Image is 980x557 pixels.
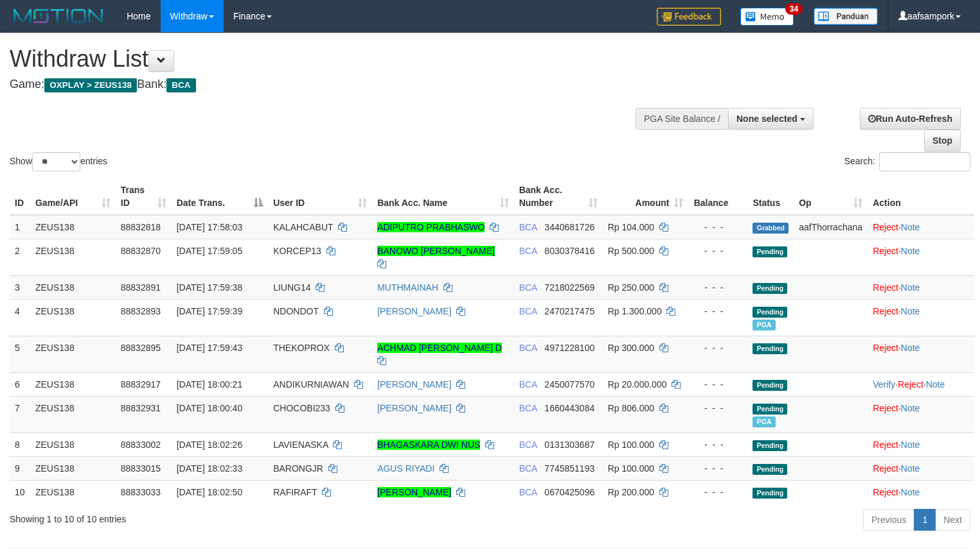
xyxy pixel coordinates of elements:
span: Marked by aafsolysreylen [753,416,775,427]
span: [DATE] 18:02:26 [177,440,242,450]
a: Note [901,222,920,232]
span: Copy 3440681726 to clipboard [544,222,594,232]
span: BCA [519,343,537,353]
th: Date Trans.: activate to sort column descending [172,178,268,215]
span: 88832931 [121,403,161,413]
span: BCA [519,246,537,256]
span: Pending [753,404,787,415]
label: Show entries [10,152,107,171]
td: · [868,215,974,239]
img: MOTION_logo.png [10,6,107,26]
select: Showentries [32,152,80,171]
td: · [868,275,974,299]
td: 4 [10,299,30,336]
span: 88832891 [121,282,161,293]
td: ZEUS138 [30,480,116,504]
td: · · [868,372,974,396]
div: - - - [693,221,742,234]
span: Rp 806.000 [608,403,654,413]
span: Copy 4971228100 to clipboard [544,343,594,353]
span: Rp 100.000 [608,463,654,474]
a: Reject [898,379,923,390]
th: Game/API: activate to sort column ascending [30,178,116,215]
a: [PERSON_NAME] [377,306,451,316]
span: [DATE] 17:59:39 [177,306,242,316]
a: Note [901,246,920,256]
a: Reject [873,246,898,256]
td: ZEUS138 [30,239,116,275]
span: Copy 7745851193 to clipboard [544,463,594,474]
a: Note [901,440,920,450]
span: [DATE] 17:58:03 [177,222,242,232]
a: ADIPUTRO PRABHASWO [377,222,485,232]
span: BCA [519,222,537,232]
span: Pending [753,440,787,451]
span: Rp 300.000 [608,343,654,353]
img: panduan.png [814,8,878,25]
span: Pending [753,283,787,294]
a: [PERSON_NAME] [377,487,451,497]
a: Note [901,403,920,413]
td: aafThorrachana [794,215,868,239]
span: Rp 200.000 [608,487,654,497]
span: RAFIRAFT [273,487,317,497]
span: Rp 250.000 [608,282,654,293]
span: 88832870 [121,246,161,256]
th: Op: activate to sort column ascending [794,178,868,215]
span: BCA [519,463,537,474]
span: 88833033 [121,487,161,497]
span: Copy 1660443084 to clipboard [544,403,594,413]
th: User ID: activate to sort column ascending [268,178,372,215]
span: Marked by aafsolysreylen [753,320,775,330]
span: BCA [519,379,537,390]
a: BHAGASKARA DWI NUS [377,440,480,450]
a: Reject [873,403,898,413]
span: Pending [753,464,787,475]
label: Search: [844,152,970,171]
th: Bank Acc. Name: activate to sort column ascending [372,178,514,215]
td: 2 [10,239,30,275]
span: Rp 100.000 [608,440,654,450]
span: Pending [753,380,787,391]
th: Status [747,178,794,215]
td: · [868,336,974,372]
img: Feedback.jpg [657,8,721,26]
div: - - - [693,462,742,475]
span: BCA [519,440,537,450]
span: KORCEP13 [273,246,321,256]
img: Button%20Memo.svg [740,8,794,26]
span: [DATE] 18:02:50 [177,487,242,497]
td: ZEUS138 [30,299,116,336]
th: ID [10,178,30,215]
span: 88833002 [121,440,161,450]
span: [DATE] 17:59:38 [177,282,242,293]
th: Action [868,178,974,215]
a: Note [901,282,920,293]
span: [DATE] 18:00:40 [177,403,242,413]
span: Copy 2450077570 to clipboard [544,379,594,390]
a: Reject [873,463,898,474]
a: Reject [873,487,898,497]
a: [PERSON_NAME] [377,379,451,390]
span: Copy 0670425096 to clipboard [544,487,594,497]
td: · [868,239,974,275]
td: ZEUS138 [30,456,116,480]
span: BCA [519,282,537,293]
td: 3 [10,275,30,299]
a: BANOWO [PERSON_NAME] [377,246,495,256]
span: BCA [519,306,537,316]
td: · [868,456,974,480]
h1: Withdraw List [10,46,641,72]
input: Search: [879,152,970,171]
td: · [868,480,974,504]
td: 1 [10,215,30,239]
span: Pending [753,343,787,354]
span: [DATE] 17:59:05 [177,246,242,256]
td: ZEUS138 [30,372,116,396]
a: Reject [873,306,898,316]
td: · [868,396,974,433]
td: ZEUS138 [30,396,116,433]
div: - - - [693,305,742,318]
span: Copy 2470217475 to clipboard [544,306,594,316]
div: PGA Site Balance / [636,108,728,130]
